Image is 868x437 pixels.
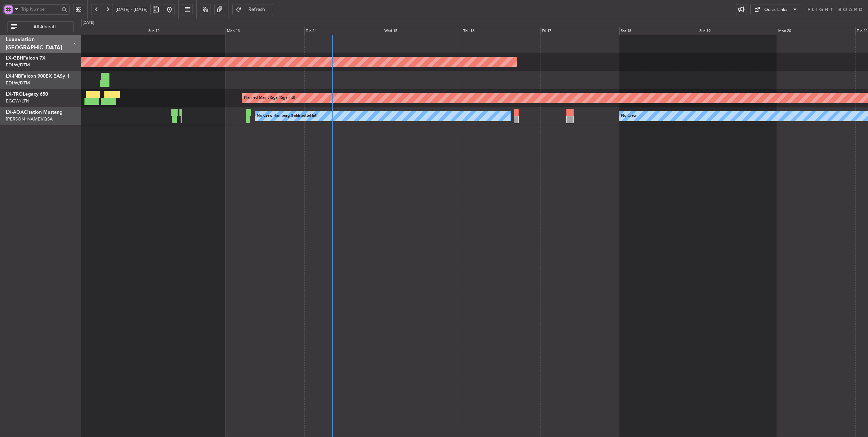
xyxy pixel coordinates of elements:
[257,111,318,121] div: No Crew Hamburg (Fuhlsbuttel Intl)
[698,27,777,35] div: Sun 19
[147,27,226,35] div: Sun 12
[6,110,63,115] a: LX-AOACitation Mustang
[777,27,855,35] div: Mon 20
[18,25,71,29] span: All Aircraft
[83,20,94,26] div: [DATE]
[6,116,53,122] a: [PERSON_NAME]/QSA
[6,56,46,61] a: LX-GBHFalcon 7X
[21,4,60,14] input: Trip Number
[226,27,304,35] div: Mon 13
[6,74,69,79] a: LX-INBFalcon 900EX EASy II
[6,80,30,86] a: EDLW/DTM
[621,111,637,121] div: No Crew
[243,7,271,12] span: Refresh
[6,98,29,104] a: EGGW/LTN
[462,27,540,35] div: Thu 16
[232,4,273,15] button: Refresh
[6,92,48,97] a: LX-TROLegacy 650
[540,27,619,35] div: Fri 17
[619,27,698,35] div: Sat 18
[7,21,74,32] button: All Aircraft
[6,56,23,61] span: LX-GBH
[6,62,30,68] a: EDLW/DTM
[6,110,24,115] span: LX-AOA
[764,6,787,13] div: Quick Links
[116,6,148,13] span: [DATE] - [DATE]
[6,92,23,97] span: LX-TRO
[383,27,462,35] div: Wed 15
[6,74,21,79] span: LX-INB
[68,27,147,35] div: Sat 11
[750,4,801,15] button: Quick Links
[304,27,383,35] div: Tue 14
[244,93,295,103] div: Planned Maint Riga (Riga Intl)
